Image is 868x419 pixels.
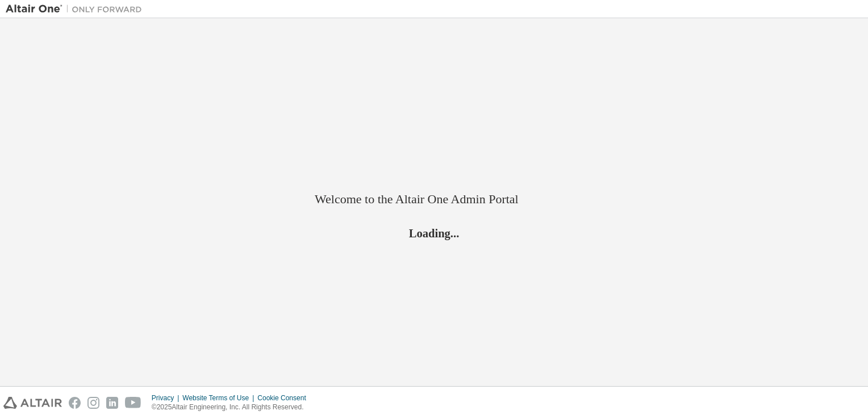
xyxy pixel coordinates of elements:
div: Cookie Consent [257,393,312,403]
h2: Loading... [315,226,553,241]
img: linkedin.svg [106,397,118,409]
div: Website Terms of Use [182,393,257,403]
img: youtube.svg [125,397,141,409]
img: altair_logo.svg [3,397,62,409]
img: facebook.svg [69,397,81,409]
div: Privacy [152,393,182,403]
h2: Welcome to the Altair One Admin Portal [315,191,553,207]
img: instagram.svg [87,397,99,409]
p: © 2025 Altair Engineering, Inc. All Rights Reserved. [152,403,313,412]
img: Altair One [6,3,148,15]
